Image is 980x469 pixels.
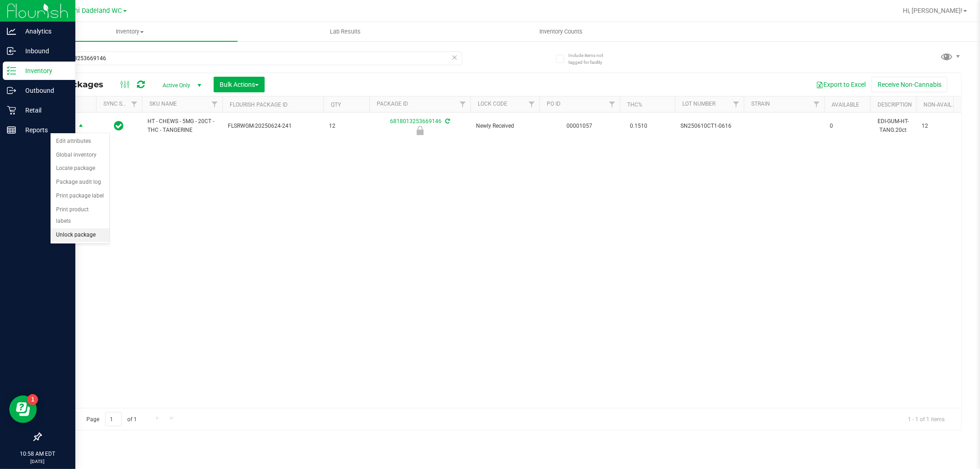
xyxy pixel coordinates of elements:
span: Include items not tagged for facility [568,52,614,66]
a: Filter [127,96,142,112]
p: Analytics [16,26,71,37]
span: Page of 1 [79,412,145,426]
li: Package audit log [51,175,109,189]
a: PO ID [547,101,561,107]
span: Inventory [22,28,238,36]
a: Filter [207,96,222,112]
span: 1 - 1 of 1 items [901,412,952,426]
a: Filter [809,96,824,112]
a: Inventory Counts [453,22,668,41]
p: 10:58 AM EDT [4,450,71,458]
p: Reports [16,124,71,136]
a: Lock Code [478,101,507,107]
a: Non-Available [923,102,964,108]
span: FLSRWGM-20250624-241 [228,122,318,130]
p: Inbound [16,45,71,57]
li: Unlock package [51,228,109,242]
input: Search Package ID, Item Name, SKU, Lot or Part Number... [40,51,462,65]
a: Qty [331,102,341,108]
inline-svg: Inventory [7,66,16,75]
inline-svg: Retail [7,106,16,115]
p: Inventory [16,65,71,76]
div: EDI-GUM-HT-TANG.20ct [876,116,911,136]
p: Outbound [16,85,71,96]
input: 1 [105,412,122,426]
a: Filter [455,96,470,112]
div: Newly Received [368,126,472,135]
span: In Sync [114,119,124,132]
li: Locate package [51,162,109,175]
button: Bulk Actions [214,77,265,92]
a: SKU Name [149,101,177,107]
a: Lot Number [682,101,715,107]
a: Lab Results [238,22,453,41]
span: HT - CHEWS - 5MG - 20CT - THC - TANGERINE [147,117,217,135]
span: Clear [452,51,458,63]
a: Filter [729,96,744,112]
span: Sync from Compliance System [444,118,450,124]
inline-svg: Analytics [7,27,16,36]
a: Package ID [377,101,408,107]
a: Filter [605,96,620,112]
span: All Packages [48,79,113,90]
a: Filter [524,96,539,112]
li: Print package label [51,189,109,203]
inline-svg: Inbound [7,46,16,56]
a: Available [832,102,859,108]
p: [DATE] [4,458,71,465]
span: 0 [830,122,865,130]
span: Hi, [PERSON_NAME]! [903,7,963,14]
li: Print product labels [51,203,109,228]
span: Lab Results [317,28,373,36]
button: Receive Non-Cannabis [872,77,947,92]
span: 12 [922,122,957,130]
span: 12 [329,122,364,130]
span: Miami Dadeland WC [61,7,122,15]
iframe: Resource center unread badge [27,394,38,405]
a: 6818013253669146 [390,118,442,124]
span: 0.1510 [625,119,652,133]
span: Newly Received [476,122,534,130]
button: Export to Excel [810,77,872,92]
p: Retail [16,105,71,116]
span: Inventory Counts [527,28,595,36]
a: 00001057 [567,123,593,129]
a: Flourish Package ID [230,102,288,108]
iframe: Resource center [9,396,37,423]
span: SN250610CT1-0616 [680,122,738,130]
li: Edit attributes [51,135,109,148]
a: THC% [627,102,642,108]
inline-svg: Outbound [7,86,16,95]
inline-svg: Reports [7,125,16,135]
li: Global inventory [51,148,109,162]
a: Inventory [22,22,238,41]
span: Bulk Actions [220,81,259,88]
a: Description [878,102,912,108]
a: Sync Status [103,101,139,107]
span: select [75,120,87,133]
a: Strain [751,101,770,107]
